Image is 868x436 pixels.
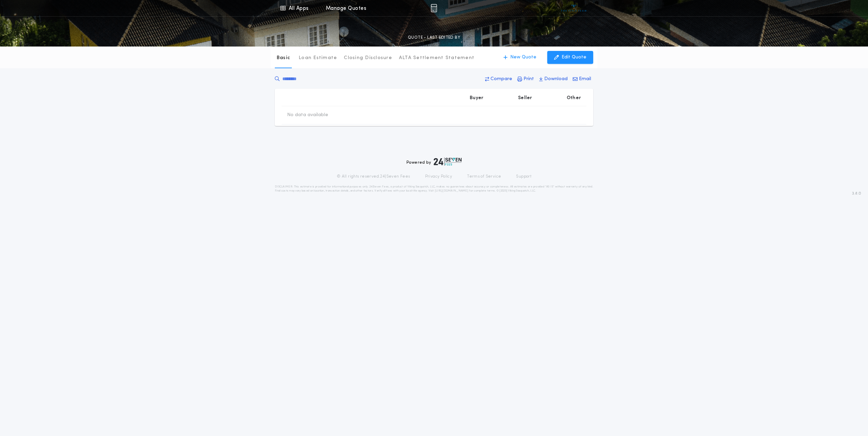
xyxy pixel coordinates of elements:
p: © All rights reserved. 24|Seven Fees [337,174,410,179]
p: Compare [490,76,512,83]
img: vs-icon [561,5,587,12]
p: Closing Disclosure [344,55,392,61]
a: Support [516,174,531,179]
div: Powered by [406,158,462,166]
span: 3.8.0 [852,190,861,197]
p: Seller [518,95,532,102]
p: Other [567,95,581,102]
p: DISCLAIMER: This estimate is provided for informational purposes only. 24|Seven Fees, a product o... [275,185,593,193]
button: New Quote [497,51,543,64]
img: logo [434,158,462,166]
img: img [431,4,437,12]
p: Basic [277,55,290,61]
a: Privacy Policy [425,174,452,179]
p: QUOTE - LAST EDITED BY [408,34,460,41]
td: No data available [282,106,334,124]
button: Edit Quote [547,51,593,64]
p: Print [523,76,534,83]
p: Download [544,76,568,83]
button: Compare [483,73,514,85]
p: New Quote [510,54,536,61]
p: Edit Quote [562,54,586,61]
p: Buyer [470,95,483,102]
p: Email [579,76,591,83]
button: Print [515,73,536,85]
a: Terms of Service [467,174,501,179]
a: [URL][DOMAIN_NAME] [435,189,468,192]
button: Download [537,73,570,85]
button: Email [571,73,593,85]
p: Loan Estimate [299,55,337,61]
p: ALTA Settlement Statement [399,55,474,61]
